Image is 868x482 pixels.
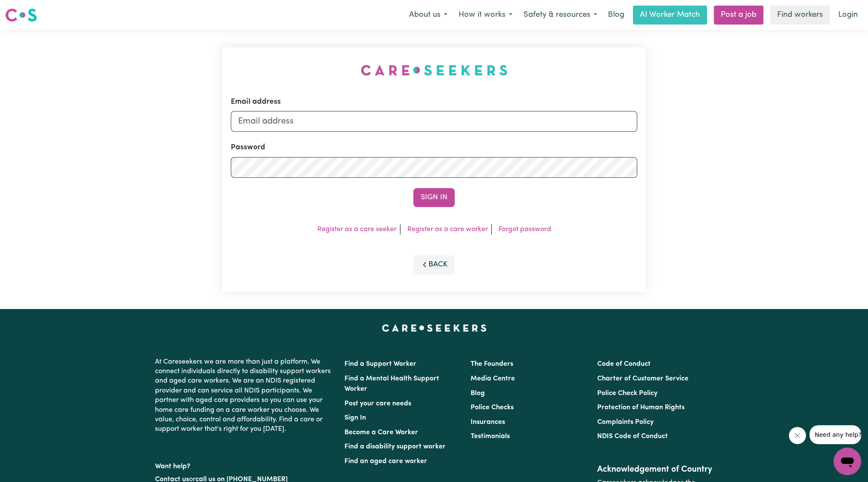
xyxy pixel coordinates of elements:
a: Insurances [471,419,505,426]
span: Need any help? [5,6,52,13]
a: Testimonials [471,433,510,440]
iframe: Button to launch messaging window [834,448,861,475]
a: Complaints Policy [597,419,654,426]
a: Register as a care worker [407,226,488,233]
a: Charter of Customer Service [597,375,688,382]
a: Code of Conduct [597,361,651,368]
a: Login [833,6,863,25]
p: Want help? [155,458,334,471]
a: Police Check Policy [597,390,657,397]
label: Password [231,142,265,153]
label: Email address [231,96,281,108]
a: Find an aged care worker [344,458,427,465]
a: Post your care needs [344,400,411,407]
a: Police Checks [471,404,514,411]
a: Sign In [344,414,366,421]
a: Blog [471,390,485,397]
a: Careseekers logo [5,5,37,25]
input: Email address [231,111,637,132]
a: Find a disability support worker [344,443,446,450]
a: The Founders [471,361,513,368]
a: Media Centre [471,375,515,382]
img: Careseekers logo [5,7,37,23]
a: NDIS Code of Conduct [597,433,668,440]
button: Sign In [413,188,455,207]
iframe: Close message [789,427,806,444]
a: Find workers [770,6,830,25]
a: Blog [603,6,629,25]
a: Forgot password [499,226,551,233]
p: At Careseekers we are more than just a platform. We connect individuals directly to disability su... [155,354,334,438]
a: Post a job [714,6,763,25]
a: Careseekers home page [382,324,487,331]
button: Back [413,255,455,274]
iframe: Message from company [809,425,861,444]
a: Become a Care Worker [344,429,418,436]
button: Safety & resources [518,6,603,24]
a: Protection of Human Rights [597,404,685,411]
a: Find a Mental Health Support Worker [344,375,439,392]
button: About us [403,6,453,24]
a: Find a Support Worker [344,361,416,368]
a: AI Worker Match [633,6,707,25]
h2: Acknowledgement of Country [597,464,713,475]
a: Register as a care seeker [317,226,397,233]
button: How it works [453,6,518,24]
